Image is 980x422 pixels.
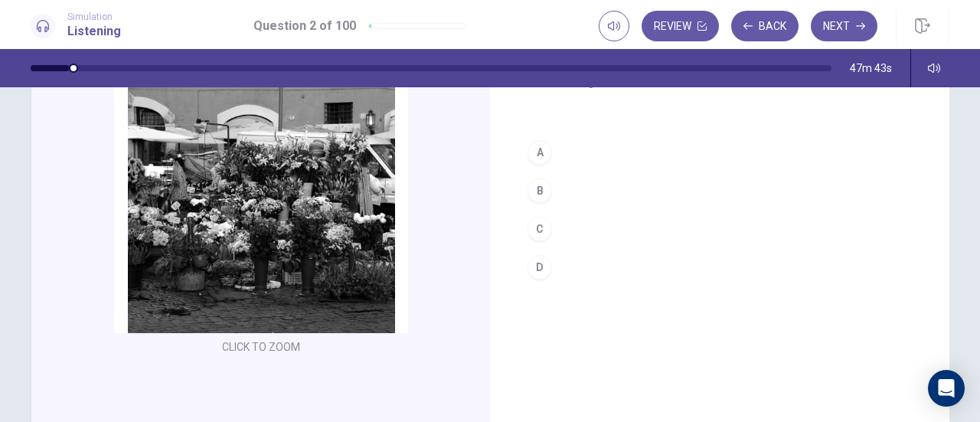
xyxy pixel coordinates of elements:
[521,210,919,248] button: C
[528,255,552,280] div: D
[528,140,552,165] div: A
[642,11,719,41] button: Review
[521,248,919,286] button: D
[528,178,552,203] div: B
[67,22,121,41] h1: Listening
[253,17,356,35] h1: Question 2 of 100
[528,217,552,241] div: C
[928,370,965,407] div: Open Intercom Messenger
[521,172,919,210] button: B
[521,133,919,172] button: A
[731,11,799,41] button: Back
[850,62,892,74] span: 47m 43s
[67,11,121,22] span: Simulation
[811,11,877,41] button: Next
